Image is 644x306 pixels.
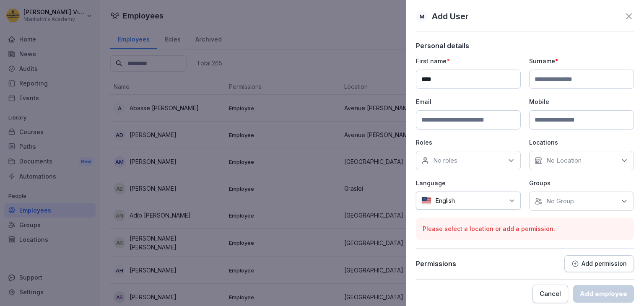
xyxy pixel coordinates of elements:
[580,289,627,298] div: Add employee
[529,138,634,147] p: Locations
[546,156,582,165] p: No Location
[423,224,627,233] p: Please select a location or add a permission.
[416,10,428,22] div: M
[416,97,521,106] p: Email
[416,179,521,187] p: Language
[540,289,561,298] div: Cancel
[529,97,634,106] p: Mobile
[564,255,634,272] button: Add permission
[532,285,568,303] button: Cancel
[416,41,634,50] p: Personal details
[529,179,634,187] p: Groups
[416,138,521,147] p: Roles
[416,192,521,210] div: English
[433,156,457,165] p: No roles
[529,57,634,65] p: Surname
[573,285,634,303] button: Add employee
[421,197,431,205] img: us.svg
[546,197,574,205] p: No Group
[416,259,456,268] p: Permissions
[416,57,521,65] p: First name
[582,260,627,267] p: Add permission
[432,10,469,23] p: Add User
